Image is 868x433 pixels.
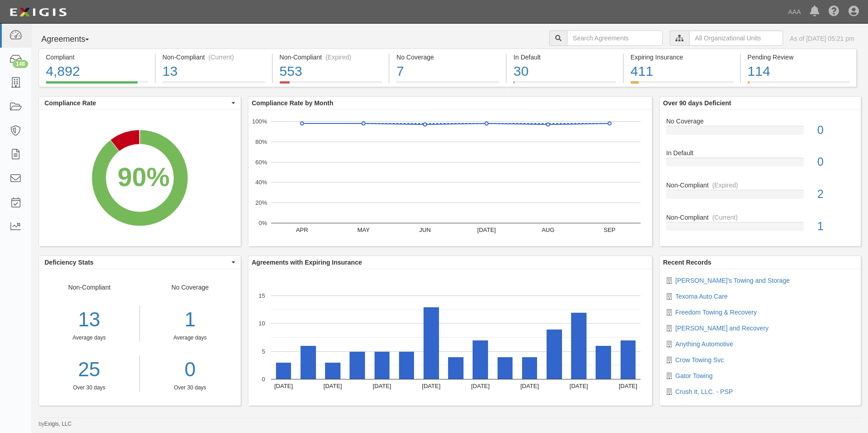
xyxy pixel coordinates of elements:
[660,213,861,222] div: Non-Compliant
[13,60,28,68] div: 148
[676,340,734,348] a: Anything Automotive
[513,53,616,62] div: In Default
[477,226,496,233] text: [DATE]
[39,355,139,384] a: 25
[660,148,861,157] div: In Default
[390,81,506,89] a: No Coverage7
[372,383,391,389] text: [DATE]
[252,259,362,266] b: Agreements with Expiring Insurance
[44,421,72,427] a: Exigis, LLC
[255,158,267,165] text: 60%
[603,226,615,233] text: SEP
[676,325,769,332] a: [PERSON_NAME] and Recovery
[44,258,229,267] span: Deficiency Stats
[147,334,234,342] div: Average days
[666,213,854,238] a: Non-Compliant(Current)1
[357,226,370,233] text: MAY
[140,283,241,392] div: No Coverage
[252,99,334,107] b: Compliance Rate by Month
[419,226,430,233] text: JUN
[39,420,72,428] small: by
[39,384,139,392] div: Over 30 days
[631,62,733,81] div: 411
[46,53,148,62] div: Compliant
[39,81,155,89] a: Compliant4,892
[248,269,652,405] svg: A chart.
[810,122,861,138] div: 0
[513,62,616,81] div: 30
[542,226,554,233] text: AUG
[255,199,267,206] text: 20%
[39,334,139,342] div: Average days
[520,383,539,389] text: [DATE]
[248,110,652,246] svg: A chart.
[255,138,267,145] text: 80%
[741,81,857,89] a: Pending Review114
[258,320,265,327] text: 10
[39,305,139,334] div: 13
[567,30,663,46] input: Search Agreements
[147,384,234,392] div: Over 30 days
[39,283,140,392] div: Non-Compliant
[208,53,234,62] div: (Current)
[748,53,850,62] div: Pending Review
[280,62,382,81] div: 553
[39,110,241,246] svg: A chart.
[396,53,499,62] div: No Coverage
[396,62,499,81] div: 7
[676,356,724,364] a: Crow Towing Svc
[296,226,308,233] text: APR
[280,53,382,62] div: Non-Compliant (Expired)
[712,181,738,190] div: (Expired)
[163,62,265,81] div: 13
[748,62,850,81] div: 114
[39,256,241,269] button: Deficiency Stats
[261,376,265,383] text: 0
[689,30,783,46] input: All Organizational Units
[631,53,733,62] div: Expiring Insurance
[676,372,713,379] a: Gator Towing
[810,186,861,202] div: 2
[666,148,854,181] a: In Default0
[471,383,489,389] text: [DATE]
[666,181,854,213] a: Non-Compliant(Expired)2
[712,213,738,222] div: (Current)
[261,348,265,354] text: 5
[660,117,861,126] div: No Coverage
[676,388,733,395] a: Crush It, LLC. - PSP
[660,181,861,190] div: Non-Compliant
[39,97,241,109] button: Compliance Rate
[46,62,148,81] div: 4,892
[829,6,839,17] i: Help Center - Complianz
[663,259,712,266] b: Recent Records
[325,53,351,62] div: (Expired)
[274,383,293,389] text: [DATE]
[323,383,342,389] text: [DATE]
[39,30,107,49] button: Agreements
[618,383,637,389] text: [DATE]
[255,179,267,186] text: 40%
[507,81,623,89] a: In Default30
[156,81,272,89] a: Non-Compliant(Current)13
[44,98,229,108] span: Compliance Rate
[258,220,267,226] text: 0%
[258,292,265,299] text: 15
[810,218,861,235] div: 1
[676,309,757,316] a: Freedom Towing & Recovery
[147,355,234,384] a: 0
[810,154,861,170] div: 0
[784,3,805,21] a: AAA
[252,118,267,125] text: 100%
[676,293,728,300] a: Texoma Auto Care
[273,81,389,89] a: Non-Compliant(Expired)553
[569,383,588,389] text: [DATE]
[147,305,234,334] div: 1
[163,53,265,62] div: Non-Compliant (Current)
[624,81,740,89] a: Expiring Insurance411
[7,4,69,20] img: logo-5460c22ac91f19d4615b14bd174203de0afe785f0fc80cf4dbbc73dc1793850b.png
[676,277,790,284] a: [PERSON_NAME]'s Towing and Storage
[790,34,854,43] div: As of [DATE] 05:21 pm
